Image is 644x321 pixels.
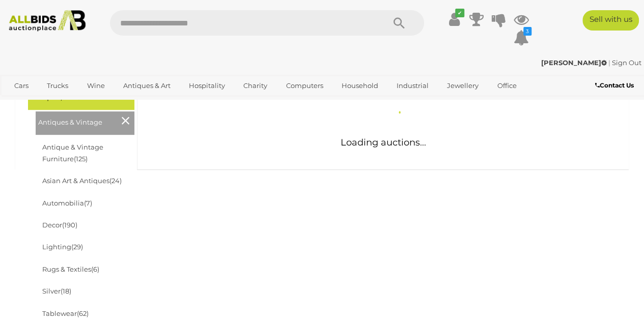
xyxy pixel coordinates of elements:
b: Contact Us [595,81,634,89]
a: Jewellery [440,77,485,94]
button: Search [373,10,424,36]
span: Antiques & Vintage [38,114,115,128]
a: Sell with us [582,10,639,31]
span: (18) [61,287,71,295]
a: Tablewear(62) [42,309,89,317]
a: Silver(18) [42,287,71,295]
a: Sign Out [612,59,641,67]
a: Office [490,77,523,94]
img: Allbids.com.au [5,10,90,32]
i: ✔ [455,9,464,17]
span: (190) [62,221,77,229]
a: Trucks [40,77,75,94]
a: Decor(190) [42,221,77,229]
a: [PERSON_NAME] [541,59,608,67]
span: (29) [71,243,83,251]
span: (7) [84,199,92,207]
span: Loading auctions... [341,137,426,148]
a: Household [335,77,385,94]
a: 3 [514,28,529,47]
a: Antique & Vintage Furniture(125) [42,143,103,163]
a: Rugs & Textiles(6) [42,265,99,273]
a: Lighting(29) [42,243,83,251]
span: (125) [74,155,88,163]
span: (24) [109,177,122,185]
a: Hospitality [182,77,232,94]
a: [GEOGRAPHIC_DATA] [47,94,132,111]
a: Automobilia(7) [42,199,92,207]
a: Computers [279,77,329,94]
span: (62) [77,309,89,317]
a: ✔ [446,10,462,28]
a: Wine [80,77,111,94]
span: | [608,59,610,67]
i: 3 [523,27,531,36]
a: Sports [8,94,42,111]
a: Cars [8,77,35,94]
a: Antiques & Art [117,77,177,94]
span: (6) [91,265,99,273]
a: Contact Us [595,80,636,91]
strong: [PERSON_NAME] [541,59,607,67]
a: Charity [237,77,274,94]
a: Industrial [390,77,435,94]
a: Asian Art & Antiques(24) [42,177,122,185]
